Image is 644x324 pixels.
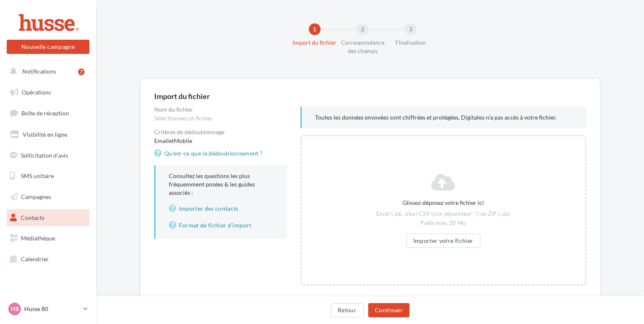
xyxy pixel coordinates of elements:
a: Importer des contacts [169,204,274,214]
button: Continuer [368,303,410,317]
div: 2 [357,23,369,35]
a: Opérations [5,84,91,101]
div: Glissez-déposez votre fichier ici [372,199,514,207]
div: 3 [405,23,417,35]
p: Husse 80 [24,305,80,313]
a: Format de fichier d'import [169,220,274,230]
button: Retour [331,303,364,317]
span: Opérations [22,89,51,96]
div: Finalisation [384,38,438,47]
span: et [169,137,174,144]
div: Poids max: 20 Mo [372,219,514,227]
div: Critères de dédoublonnage [154,129,287,135]
button: Nouvelle campagne [7,40,89,54]
span: H8 [11,305,19,313]
span: Campagnes [21,193,51,200]
p: Consultez les questions les plus fréquemment posées & les guides associés : [169,172,274,230]
span: Email [154,137,169,144]
a: SMS unitaire [5,167,91,185]
a: Médiathèque [5,230,91,247]
span: Sollicitation d'avis [21,151,68,158]
a: Qu'est-ce que le dédoublonnement ? [154,148,266,158]
a: H8 Husse 80 [7,301,89,317]
span: Visibilité en ligne [23,131,67,138]
p: Toutes les données envoyées sont chiffrées et protégées, Digitaleo n'a pas accès à votre fichier. [315,113,573,122]
span: Médiathèque [21,235,55,242]
span: Mobile [174,137,192,144]
div: Import du fichier [288,38,341,47]
span: Contacts [21,214,44,221]
div: 7 [78,69,84,75]
span: SMS unitaire [21,172,54,179]
div: Sélectionnez un fichier [154,114,287,122]
span: Calendrier [21,255,49,263]
a: Calendrier [5,250,91,268]
button: Notifications 7 [5,63,88,80]
a: Campagnes [5,188,91,206]
div: Correspondance des champs [336,38,389,55]
div: Excel (.xls, .xlsx) CSV (.csv séparateur ';') ou ZIP (.zip) [372,210,514,218]
a: Boîte de réception [5,104,91,122]
div: 1 [309,23,321,35]
span: Boîte de réception [21,110,69,117]
div: Import du fichier [154,92,586,100]
a: Sollicitation d'avis [5,147,91,164]
a: Contacts [5,209,91,227]
span: Notifications [22,68,56,75]
a: Visibilité en ligne [5,126,91,143]
button: Importer votre fichier [406,234,481,248]
div: Nom du fichier [154,107,287,112]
